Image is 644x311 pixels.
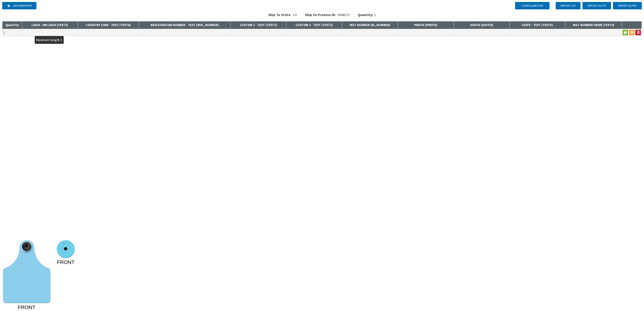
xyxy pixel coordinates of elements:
tspan: 0046C1 [62,242,69,245]
tspan: Y [25,262,26,265]
tspan: 0046C1 [18,262,25,265]
th: MGT NUMBER ( ID_NUMBER ) [342,21,398,29]
span: Ship To Premise ID: [305,13,336,17]
th: CUSTOM 1 - TEXT ( TEXT1 ) [231,21,286,29]
tspan: Y [68,243,70,245]
button: Add new row [2,2,36,9]
th: SUFFIX ( SUFFIX ) [454,21,510,29]
button: Export as CSV [582,2,611,9]
th: CUSTOM 2 - TEXT ( TEXT2 ) [286,21,342,29]
button: Import CSV [556,2,581,9]
th: COUNTRY CODE - TEXT ( TEXT6 ) [78,21,139,29]
th: LOGO - SM LOGO ( TEXT3 ) [22,21,78,29]
th: PREFIX ( PREFIX ) [398,21,454,29]
div: Maximum length 1 [35,36,64,44]
div: 0046C1Y [301,12,354,20]
th: STATE - TEXT ( TEXT5 ) [509,21,565,29]
th: Quantity [2,21,22,29]
tspan: FRONT [18,304,35,310]
th: MGT NUMBER FROM ( TEXT4 ) [565,21,622,29]
tspan: FRONT [57,259,75,265]
div: CA [264,12,301,20]
span: Quantity: [358,13,373,17]
button: Export as PDF [613,2,642,9]
th: REGISTRATION NUMBER - TEXT ( REG_NUMBER ) [139,21,231,29]
div: 1 [358,12,376,17]
span: Ship To State: [268,13,291,17]
button: Configuration [515,2,550,9]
